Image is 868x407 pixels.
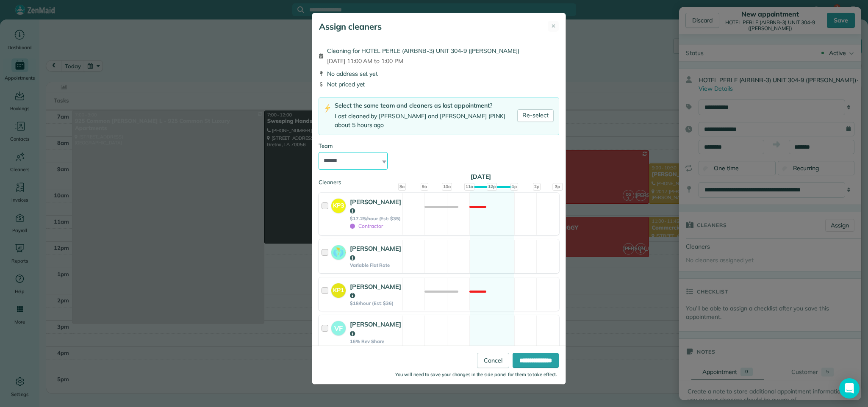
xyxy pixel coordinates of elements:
span: ✕ [551,22,556,30]
h5: Assign cleaners [319,21,382,33]
div: No address set yet [319,69,559,78]
small: You will need to save your changes in the side panel for them to take effect. [395,371,557,377]
strong: 16% Rev Share [350,338,401,344]
span: Contractor [350,223,383,229]
span: [DATE] 11:00 AM to 1:00 PM [327,57,519,65]
strong: [PERSON_NAME] [350,282,401,300]
img: lightning-bolt-icon-94e5364df696ac2de96d3a42b8a9ff6ba979493684c50e6bbbcda72601fa0d29.png [324,104,331,113]
strong: KP3 [331,199,346,210]
div: Select the same team and cleaners as last appointment? [335,101,517,110]
a: Re-select [517,109,554,122]
div: Open Intercom Messenger [839,378,860,399]
strong: $18/hour (Est: $36) [350,300,401,306]
strong: [PERSON_NAME] [350,198,401,215]
strong: [PERSON_NAME] [350,320,401,338]
div: Last cleaned by [PERSON_NAME] and [PERSON_NAME] (PINK) about 5 hours ago [335,112,517,130]
strong: [PERSON_NAME] [350,244,401,262]
strong: $17.25/hour (Est: $35) [350,216,401,221]
div: Not priced yet [319,80,559,89]
a: Cancel [477,353,509,368]
strong: KP1 [331,283,346,295]
span: Cleaning for HOTEL PERLE (AIRBNB-3) UNIT 304-9 ([PERSON_NAME]) [327,47,519,55]
div: Cleaners [319,178,559,181]
div: Team [319,142,559,150]
strong: VF [331,321,346,333]
strong: Variable Flat Rate [350,262,401,268]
